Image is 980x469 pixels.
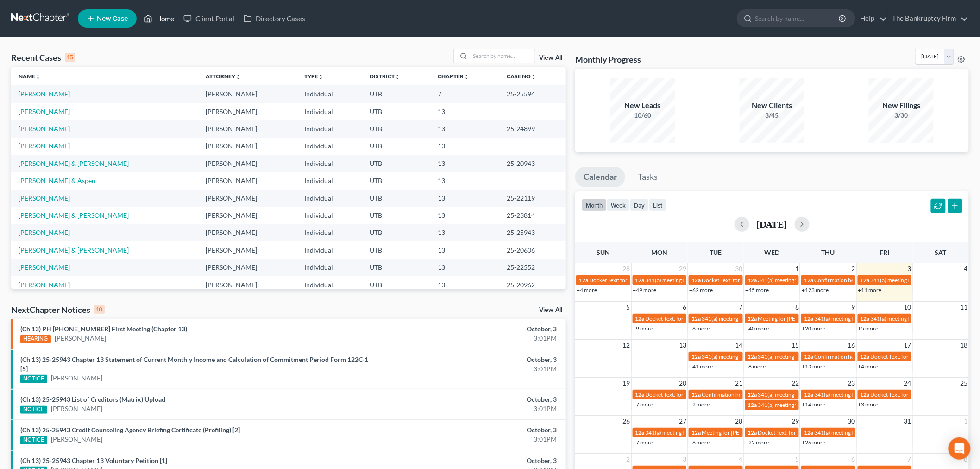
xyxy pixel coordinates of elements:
[507,73,536,80] a: Case Nounfold_more
[297,276,363,293] td: Individual
[802,439,825,446] a: +26 more
[758,353,897,360] span: 341(a) meeting for [PERSON_NAME] & [PERSON_NAME]
[607,199,630,211] button: week
[499,276,566,293] td: 25-20962
[689,286,713,293] a: +62 more
[19,125,70,133] a: [PERSON_NAME]
[861,391,870,398] span: 12a
[19,73,41,80] a: Nameunfold_more
[814,353,919,360] span: Confirmation hearing for [PERSON_NAME]
[748,315,757,322] span: 12a
[20,335,51,343] div: HEARING
[384,395,557,404] div: October, 3
[305,73,324,80] a: Typeunfold_more
[907,454,912,465] span: 7
[499,85,566,102] td: 25-25594
[746,439,769,446] a: +22 more
[691,353,701,360] span: 12a
[748,401,757,408] span: 12a
[804,429,813,436] span: 12a
[858,401,879,408] a: +3 more
[362,138,430,155] td: UTB
[19,177,95,184] a: [PERSON_NAME] & Aspen
[430,155,500,172] td: 13
[577,286,597,293] a: +4 more
[198,276,297,293] td: [PERSON_NAME]
[963,416,969,427] span: 1
[758,315,831,322] span: Meeting for [PERSON_NAME]
[949,437,971,460] div: Open Intercom Messenger
[626,454,631,465] span: 2
[384,355,557,364] div: October, 3
[384,456,557,465] div: October, 3
[179,10,239,27] a: Client Portal
[622,378,631,389] span: 19
[802,325,825,332] a: +20 more
[858,286,882,293] a: +11 more
[646,277,735,284] span: 341(a) meeting for [PERSON_NAME]
[20,375,47,383] div: NOTICE
[51,435,102,444] a: [PERSON_NAME]
[395,74,400,80] i: unfold_more
[689,363,713,370] a: +41 more
[11,52,75,63] div: Recent Cases
[630,199,649,211] button: day
[51,374,102,383] a: [PERSON_NAME]
[19,159,129,167] a: [PERSON_NAME] & [PERSON_NAME]
[297,259,363,276] td: Individual
[738,302,744,313] span: 7
[20,426,240,434] a: (Ch 13) 25-25943 Credit Counseling Agency Briefing Certificate (Prefiling) [2]
[802,286,829,293] a: +123 more
[678,340,687,351] span: 13
[748,277,757,284] span: 12a
[757,219,787,229] h2: [DATE]
[802,363,825,370] a: +13 more
[430,172,500,189] td: 13
[794,302,800,313] span: 8
[11,304,105,315] div: NextChapter Notices
[633,439,653,446] a: +7 more
[871,277,960,284] span: 341(a) meeting for [PERSON_NAME]
[362,103,430,120] td: UTB
[869,111,934,120] div: 3/30
[758,277,848,284] span: 341(a) meeting for [PERSON_NAME]
[539,55,562,61] a: View All
[678,378,687,389] span: 20
[689,325,710,332] a: +6 more
[907,263,912,274] span: 3
[710,248,722,256] span: Tue
[888,10,968,27] a: The Bankruptcy Firm
[755,10,840,27] input: Search by name...
[622,263,631,274] span: 28
[470,49,535,63] input: Search by name...
[735,340,744,351] span: 14
[903,378,912,389] span: 24
[297,120,363,137] td: Individual
[384,435,557,444] div: 3:01PM
[633,286,657,293] a: +49 more
[198,207,297,224] td: [PERSON_NAME]
[430,85,500,102] td: 7
[764,248,779,256] span: Wed
[297,138,363,155] td: Individual
[758,391,848,398] span: 341(a) meeting for [PERSON_NAME]
[20,355,368,373] a: (Ch 13) 25-25943 Chapter 13 Statement of Current Monthly Income and Calculation of Commitment Per...
[682,454,687,465] span: 3
[362,207,430,224] td: UTB
[430,259,500,276] td: 13
[635,391,645,398] span: 12a
[430,241,500,259] td: 13
[960,302,969,313] span: 11
[362,120,430,137] td: UTB
[198,241,297,259] td: [PERSON_NAME]
[646,391,729,398] span: Docket Text: for [PERSON_NAME]
[499,241,566,259] td: 25-20606
[430,224,500,241] td: 13
[691,429,701,436] span: 12a
[430,207,500,224] td: 13
[499,259,566,276] td: 25-22552
[20,395,165,403] a: (Ch 13) 25-25943 List of Creditors (Matrix) Upload
[198,120,297,137] td: [PERSON_NAME]
[691,391,701,398] span: 12a
[633,401,653,408] a: +7 more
